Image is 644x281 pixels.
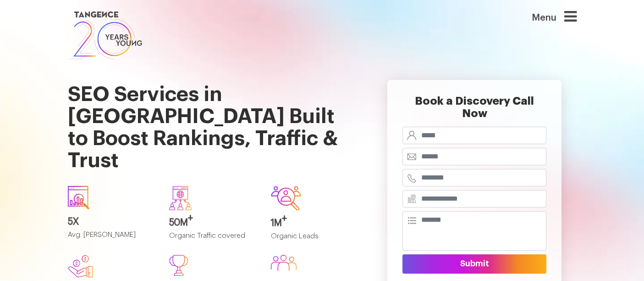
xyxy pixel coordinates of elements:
[68,255,94,278] img: new.svg
[188,214,193,223] sup: +
[402,95,546,127] h2: Book a Discovery Call Now
[282,214,287,223] sup: +
[271,218,359,228] h3: 1M
[402,254,546,274] button: Submit
[169,186,192,210] img: Group-640.svg
[271,186,301,210] img: Group-642.svg
[169,232,257,247] p: Organic Traffic covered
[68,9,143,62] img: logo SVG
[68,231,156,247] p: Avg. [PERSON_NAME]
[169,255,188,276] img: Path%20473.svg
[271,233,359,248] p: Organic Leads
[68,217,156,227] h3: 5X
[68,62,359,179] h1: SEO Services in [GEOGRAPHIC_DATA] Built to Boost Rankings, Traffic & Trust
[169,218,257,228] h3: 50M
[271,255,297,271] img: Group%20586.svg
[68,186,90,209] img: icon1.svg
